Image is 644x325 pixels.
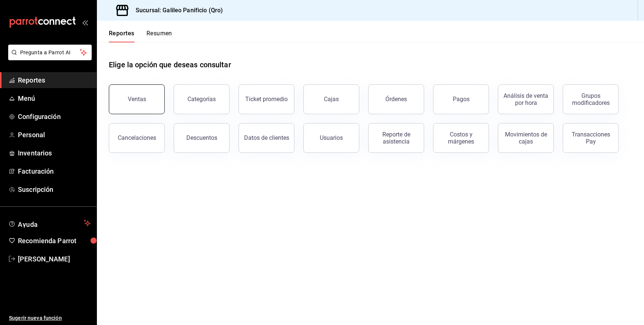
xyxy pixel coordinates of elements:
[186,134,217,141] div: Descuentos
[18,93,91,103] span: Menú
[109,84,165,114] button: Ventas
[109,30,135,42] button: Reportes
[9,314,91,322] span: Sugerir nueva función
[433,123,489,153] button: Costos y márgenes
[373,131,419,145] div: Reporte de asistencia
[244,134,289,141] div: Datos de clientes
[18,254,91,264] span: [PERSON_NAME]
[18,184,91,194] span: Suscripción
[324,96,339,103] div: Cajas
[130,6,223,15] h3: Sucursal: Galileo Panificio (Qro)
[563,123,619,153] button: Transacciones Pay
[239,123,294,153] button: Datos de clientes
[18,75,91,85] span: Reportes
[368,123,424,153] button: Reporte de asistencia
[128,96,146,103] div: Ventas
[18,236,91,246] span: Recomienda Parrot
[385,96,407,103] div: Órdenes
[568,92,614,106] div: Grupos modificadores
[8,45,92,60] button: Pregunta a Parrot AI
[82,19,88,25] button: open_drawer_menu
[18,112,91,122] span: Configuración
[118,134,156,141] div: Cancelaciones
[568,131,614,145] div: Transacciones Pay
[433,84,489,114] button: Pagos
[303,123,359,153] button: Usuarios
[18,130,91,140] span: Personal
[109,59,231,70] h1: Elige la opción que deseas consultar
[146,30,172,42] button: Resumen
[109,30,172,42] div: navigation tabs
[109,123,165,153] button: Cancelaciones
[174,123,230,153] button: Descuentos
[498,123,554,153] button: Movimientos de cajas
[239,84,294,114] button: Ticket promedio
[503,131,549,145] div: Movimientos de cajas
[303,84,359,114] button: Cajas
[174,84,230,114] button: Categorías
[503,92,549,106] div: Análisis de venta por hora
[18,148,91,158] span: Inventarios
[438,131,484,145] div: Costos y márgenes
[563,84,619,114] button: Grupos modificadores
[18,166,91,176] span: Facturación
[187,96,216,103] div: Categorías
[20,49,80,57] span: Pregunta a Parrot AI
[5,54,92,62] a: Pregunta a Parrot AI
[245,96,288,103] div: Ticket promedio
[498,84,554,114] button: Análisis de venta por hora
[320,134,343,141] div: Usuarios
[18,219,81,228] span: Ayuda
[453,96,470,103] div: Pagos
[368,84,424,114] button: Órdenes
